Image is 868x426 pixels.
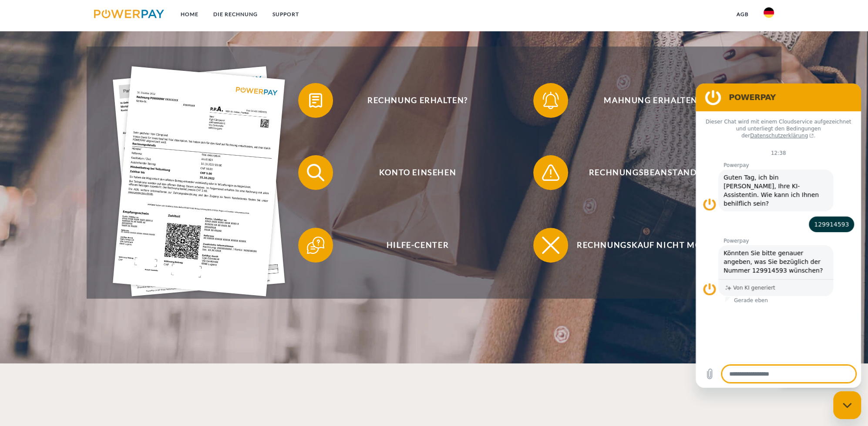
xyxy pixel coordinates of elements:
iframe: Schaltfläche zum Öffnen des Messaging-Fensters; Konversation läuft [833,391,861,419]
img: logo-powerpay.svg [94,10,164,18]
button: Mahnung erhalten? [533,83,760,118]
a: agb [729,7,756,22]
button: Rechnungskauf nicht möglich [533,228,760,263]
img: qb_bill.svg [305,90,326,111]
img: qb_warning.svg [540,162,562,183]
span: Konto einsehen [311,155,524,190]
img: qb_search.svg [305,162,326,183]
a: DIE RECHNUNG [206,7,265,22]
span: Rechnung erhalten? [311,83,524,118]
span: Rechnungskauf nicht möglich [546,228,759,263]
a: SUPPORT [265,7,306,22]
button: Rechnungsbeanstandung [533,155,760,190]
span: Hilfe-Center [311,228,524,263]
span: Rechnungsbeanstandung [546,155,759,190]
iframe: Messaging-Fenster [696,83,861,388]
img: qb_help.svg [305,234,326,256]
button: Rechnung erhalten? [298,83,525,118]
button: Hilfe-Center [298,228,525,263]
img: qb_bell.svg [540,90,562,111]
img: de [764,7,774,18]
img: qb_close.svg [540,234,562,256]
img: single_invoice_powerpay_de.jpg [113,67,285,296]
button: Konto einsehen [298,155,525,190]
span: Mahnung erhalten? [546,83,759,118]
a: Home [173,7,206,22]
